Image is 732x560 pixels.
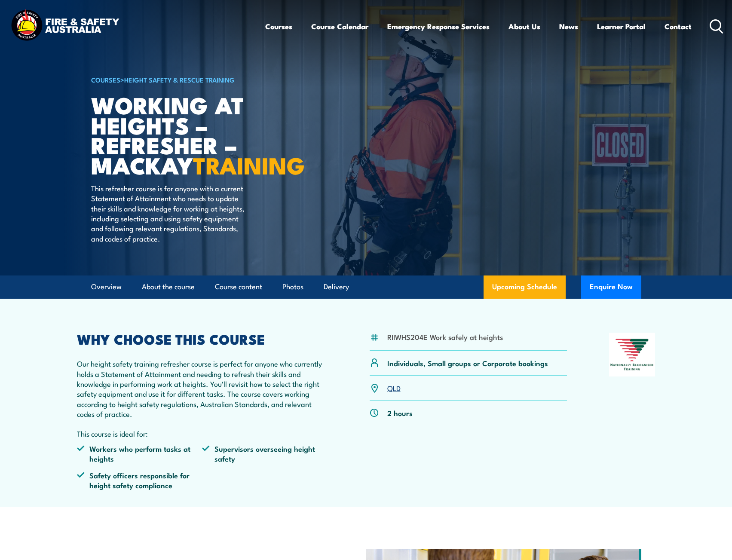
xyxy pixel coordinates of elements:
a: Learner Portal [597,15,646,38]
li: Supervisors overseeing height safety [202,444,328,464]
h6: > [91,74,303,85]
h1: Working at heights – refresher – Mackay [91,95,303,175]
a: About the course [142,275,195,298]
a: COURSES [91,75,120,84]
a: Courses [265,15,292,38]
a: Overview [91,275,122,298]
a: Height Safety & Rescue Training [124,75,235,84]
strong: TRAINING [193,147,305,182]
a: Emergency Response Services [387,15,490,38]
h2: WHY CHOOSE THIS COURSE [77,333,328,345]
p: This course is ideal for: [77,428,328,438]
a: About Us [508,15,540,38]
li: RIIWHS204E Work safely at heights [387,332,503,342]
li: Workers who perform tasks at heights [77,444,202,464]
button: Enquire Now [581,275,641,299]
a: Delivery [324,275,349,298]
a: Contact [665,15,692,38]
li: Safety officers responsible for height safety compliance [77,470,202,490]
p: Individuals, Small groups or Corporate bookings [387,358,548,368]
a: QLD [387,383,401,393]
a: Course content [215,275,262,298]
p: 2 hours [387,408,413,418]
a: Upcoming Schedule [484,275,566,299]
a: Photos [282,275,303,298]
p: This refresher course is for anyone with a current Statement of Attainment who needs to update th... [91,183,248,243]
a: News [559,15,578,38]
a: Course Calendar [311,15,368,38]
p: Our height safety training refresher course is perfect for anyone who currently holds a Statement... [77,358,328,419]
img: Nationally Recognised Training logo. [609,333,655,376]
